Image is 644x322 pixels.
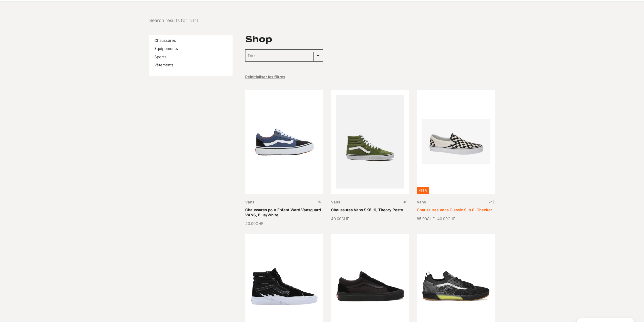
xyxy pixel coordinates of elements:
a: Chaussures [154,38,176,43]
nav: breadcrumbs [149,17,199,24]
a: Chaussures pour Enfant Ward Vansguard VANS, Blue/White [245,207,321,217]
a: Vêtements [154,63,174,67]
a: Sports [154,54,167,59]
input: Trier [247,52,311,59]
a: Equipements [154,46,178,51]
button: Réinitialiser les filtres [245,74,285,80]
a: Chaussures Vans Classic Slip 0, Checker [417,207,492,212]
li: Search results for [149,17,199,24]
span: 'vans' [190,17,199,23]
h1: Shop [245,35,272,43]
button: Basculer la liste [314,50,323,61]
a: Chaussures Vans SK8 Hi, Theory Pesto [331,207,403,212]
